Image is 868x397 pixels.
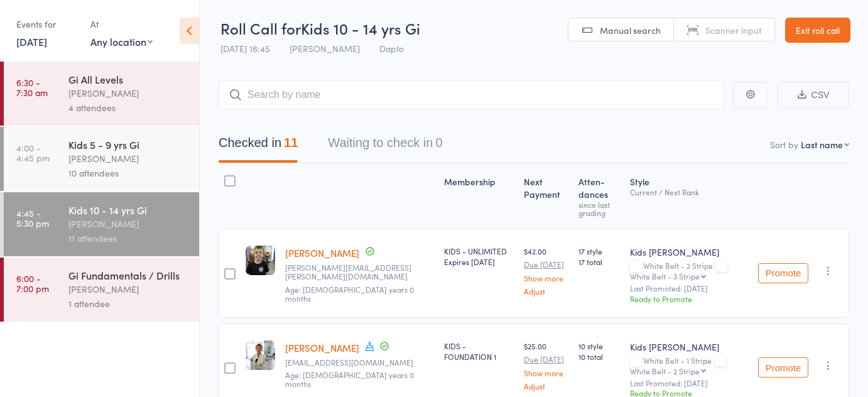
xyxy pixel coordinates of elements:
[285,358,434,367] small: rrcp1989@outlook.com
[285,263,434,281] small: Ashley.boyle@hotmail.com
[630,284,748,293] small: Last Promoted: [DATE]
[758,263,808,283] button: Promote
[630,246,748,258] div: Kids [PERSON_NAME]
[4,127,199,191] a: 4:00 -4:45 pmKids 5 - 9 yrs Gi[PERSON_NAME]10 attendees
[220,42,270,55] span: [DATE] 16:45
[16,14,78,35] div: Events for
[219,80,724,109] input: Search by name
[301,18,420,38] span: Kids 10 - 14 yrs Gi
[770,138,798,151] label: Sort by
[578,340,620,351] span: 10 style
[758,357,808,378] button: Promote
[524,340,568,390] div: $25.00
[578,256,620,267] span: 17 total
[630,340,748,353] div: Kids [PERSON_NAME]
[68,166,188,180] div: 10 attendees
[524,246,568,295] div: $42.00
[439,169,519,223] div: Membership
[444,246,514,267] div: KIDS - UNLIMITED
[284,136,298,150] div: 11
[785,18,850,43] a: Exit roll call
[524,274,568,282] a: Show more
[16,35,47,48] a: [DATE]
[16,208,49,228] time: 4:45 - 5:30 pm
[801,138,843,151] div: Last name
[524,355,568,364] small: Due [DATE]
[285,246,359,259] a: [PERSON_NAME]
[778,82,849,109] button: CSV
[630,272,700,280] div: White Belt - 3 Stripe
[444,340,514,362] div: KIDS - FOUNDATION 1
[4,192,199,256] a: 4:45 -5:30 pmKids 10 - 14 yrs Gi[PERSON_NAME]11 attendees
[630,379,748,388] small: Last Promoted: [DATE]
[90,35,153,48] div: Any location
[630,367,700,375] div: White Belt - 2 Stripe
[705,24,762,36] span: Scanner input
[444,256,514,267] div: Expires [DATE]
[379,42,404,55] span: Dapto
[630,356,748,375] div: White Belt - 1 Stripe
[524,382,568,390] a: Adjust
[625,169,753,223] div: Style
[285,369,414,389] span: Age: [DEMOGRAPHIC_DATA] years 0 months
[4,62,199,126] a: 6:30 -7:30 amGi All Levels[PERSON_NAME]4 attendees
[524,369,568,377] a: Show more
[68,203,188,217] div: Kids 10 - 14 yrs Gi
[524,287,568,295] a: Adjust
[519,169,573,223] div: Next Payment
[290,42,360,55] span: [PERSON_NAME]
[285,284,414,303] span: Age: [DEMOGRAPHIC_DATA] years 0 months
[220,18,301,38] span: Roll Call for
[68,151,188,166] div: [PERSON_NAME]
[68,231,188,246] div: 11 attendees
[328,129,442,163] button: Waiting to check in0
[285,341,359,354] a: [PERSON_NAME]
[16,77,48,97] time: 6:30 - 7:30 am
[68,217,188,231] div: [PERSON_NAME]
[246,340,275,370] img: image1744179367.png
[68,282,188,296] div: [PERSON_NAME]
[68,72,188,86] div: Gi All Levels
[68,296,188,311] div: 1 attendee
[578,246,620,256] span: 17 style
[435,136,442,150] div: 0
[630,188,748,196] div: Current / Next Rank
[630,261,748,280] div: White Belt - 2 Stripe
[600,24,661,36] span: Manual search
[4,258,199,322] a: 6:00 -7:00 pmGi Fundamentals / Drills[PERSON_NAME]1 attendee
[578,351,620,362] span: 10 total
[524,260,568,269] small: Due [DATE]
[630,293,748,304] div: Ready to Promote
[219,129,298,163] button: Checked in11
[90,14,153,35] div: At
[16,143,50,163] time: 4:00 - 4:45 pm
[16,273,49,293] time: 6:00 - 7:00 pm
[68,268,188,282] div: Gi Fundamentals / Drills
[573,169,625,223] div: Atten­dances
[246,246,275,275] img: image1751442253.png
[68,138,188,151] div: Kids 5 - 9 yrs Gi
[68,86,188,101] div: [PERSON_NAME]
[68,101,188,115] div: 4 attendees
[578,200,620,217] div: since last grading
